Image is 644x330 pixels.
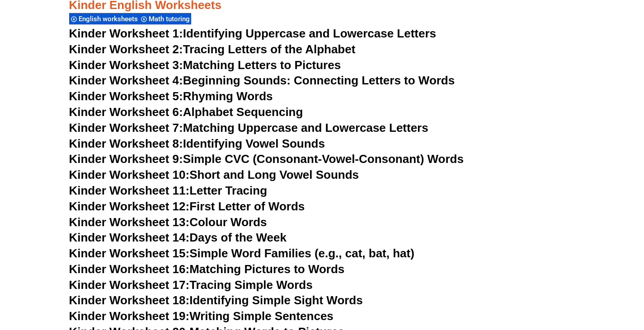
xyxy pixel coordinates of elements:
[69,27,437,40] a: Kinder Worksheet 1:Identifying Uppercase and Lowercase Letters
[69,137,325,150] a: Kinder Worksheet 8:Identifying Vowel Sounds
[69,215,190,229] span: Kinder Worksheet 13:
[69,58,183,72] span: Kinder Worksheet 3:
[69,184,268,197] a: Kinder Worksheet 11:Letter Tracing
[69,246,190,260] span: Kinder Worksheet 15:
[69,58,341,72] a: Kinder Worksheet 3:Matching Letters to Pictures
[69,262,345,276] a: Kinder Worksheet 16:Matching Pictures to Words
[69,105,183,119] span: Kinder Worksheet 6:
[69,89,273,103] a: Kinder Worksheet 5:Rhyming Words
[69,200,190,213] span: Kinder Worksheet 12:
[69,89,183,103] span: Kinder Worksheet 5:
[149,15,193,23] span: Math tutoring
[69,42,356,56] a: Kinder Worksheet 2:Tracing Letters of the Alphabet
[69,137,183,150] span: Kinder Worksheet 8:
[69,309,334,323] a: Kinder Worksheet 19:Writing Simple Sentences
[69,168,359,181] a: Kinder Worksheet 10:Short and Long Vowel Sounds
[69,74,455,87] a: Kinder Worksheet 4:Beginning Sounds: Connecting Letters to Words
[69,231,190,244] span: Kinder Worksheet 14:
[69,246,414,260] a: Kinder Worksheet 15:Simple Word Families (e.g., cat, bat, hat)
[69,168,190,181] span: Kinder Worksheet 10:
[69,231,287,244] a: Kinder Worksheet 14:Days of the Week
[494,228,644,330] iframe: Chat Widget
[69,278,313,292] a: Kinder Worksheet 17:Tracing Simple Words
[69,152,464,166] a: Kinder Worksheet 9:Simple CVC (Consonant-Vowel-Consonant) Words
[69,27,183,40] span: Kinder Worksheet 1:
[69,184,190,197] span: Kinder Worksheet 11:
[69,293,363,307] a: Kinder Worksheet 18:Identifying Simple Sight Words
[69,121,428,135] a: Kinder Worksheet 7:Matching Uppercase and Lowercase Letters
[69,262,190,276] span: Kinder Worksheet 16:
[69,74,183,87] span: Kinder Worksheet 4:
[69,309,190,323] span: Kinder Worksheet 19:
[69,215,267,229] a: Kinder Worksheet 13:Colour Words
[69,121,183,135] span: Kinder Worksheet 7:
[69,42,183,56] span: Kinder Worksheet 2:
[79,15,141,23] span: English worksheets
[69,152,183,166] span: Kinder Worksheet 9:
[69,278,190,292] span: Kinder Worksheet 17:
[69,105,303,119] a: Kinder Worksheet 6:Alphabet Sequencing
[69,13,139,25] div: English worksheets
[69,293,190,307] span: Kinder Worksheet 18:
[139,13,191,25] div: Math tutoring
[69,200,305,213] a: Kinder Worksheet 12:First Letter of Words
